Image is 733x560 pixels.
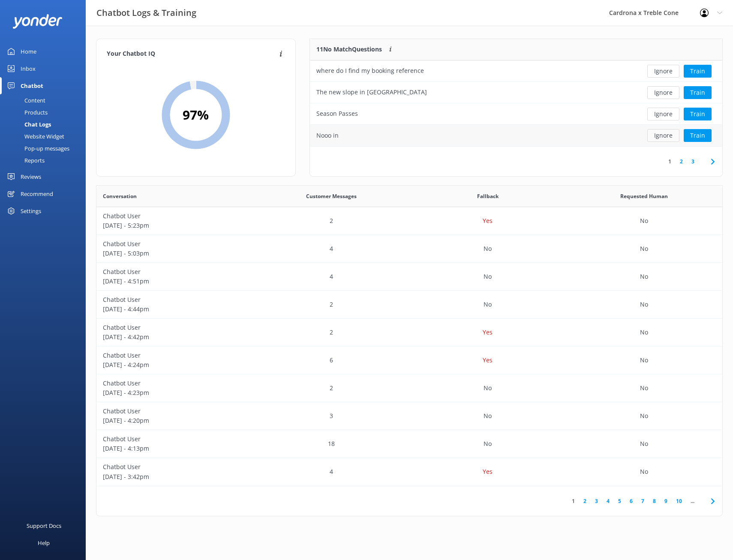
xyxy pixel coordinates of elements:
[103,360,246,370] p: [DATE] - 4:24pm
[103,406,246,416] p: Chatbot User
[21,77,43,94] div: Chatbot
[687,157,699,166] a: 3
[640,467,648,476] p: No
[103,434,246,444] p: Chatbot User
[103,462,246,472] p: Chatbot User
[96,291,722,319] div: row
[5,106,48,118] div: Products
[484,411,492,421] p: No
[316,45,382,54] p: 11 No Match Questions
[330,300,333,309] p: 2
[684,129,712,142] button: Train
[640,355,648,365] p: No
[310,125,722,146] div: row
[686,497,699,505] span: ...
[103,444,246,453] p: [DATE] - 4:13pm
[103,332,246,342] p: [DATE] - 4:42pm
[684,108,712,120] button: Train
[647,129,679,142] button: Ignore
[484,244,492,253] p: No
[5,154,86,166] a: Reports
[664,157,676,166] a: 1
[13,14,62,28] img: yonder-white-logo.png
[96,207,722,486] div: grid
[38,534,50,551] div: Help
[21,202,41,220] div: Settings
[614,497,625,505] a: 5
[103,239,246,249] p: Chatbot User
[103,379,246,388] p: Chatbot User
[484,439,492,449] p: No
[103,388,246,397] p: [DATE] - 4:23pm
[21,185,53,202] div: Recommend
[5,142,86,154] a: Pop-up messages
[640,244,648,253] p: No
[5,106,86,118] a: Products
[684,65,712,78] button: Train
[103,416,246,425] p: [DATE] - 4:20pm
[640,328,648,337] p: No
[310,60,722,82] div: row
[330,216,333,226] p: 2
[649,497,660,505] a: 8
[103,267,246,277] p: Chatbot User
[316,131,339,140] div: Nooo in
[330,244,333,253] p: 4
[21,168,41,185] div: Reviews
[21,60,36,77] div: Inbox
[620,192,668,200] span: Requested Human
[640,411,648,421] p: No
[96,319,722,346] div: row
[684,86,712,99] button: Train
[477,192,499,200] span: Fallback
[672,497,686,505] a: 10
[637,497,649,505] a: 7
[640,439,648,449] p: No
[676,157,687,166] a: 2
[103,277,246,286] p: [DATE] - 4:51pm
[5,94,45,106] div: Content
[96,402,722,430] div: row
[591,497,602,505] a: 3
[103,351,246,360] p: Chatbot User
[5,142,69,154] div: Pop-up messages
[330,411,333,421] p: 3
[483,355,493,365] p: Yes
[103,221,246,230] p: [DATE] - 5:23pm
[625,497,637,505] a: 6
[96,6,196,20] h3: Chatbot Logs & Training
[330,272,333,281] p: 4
[316,66,424,75] div: where do I find my booking reference
[5,130,86,142] a: Website Widget
[310,82,722,103] div: row
[484,300,492,309] p: No
[330,383,333,393] p: 2
[5,118,86,130] a: Chat Logs
[21,43,36,60] div: Home
[484,383,492,393] p: No
[96,263,722,291] div: row
[640,272,648,281] p: No
[330,467,333,476] p: 4
[484,272,492,281] p: No
[640,216,648,226] p: No
[568,497,579,505] a: 1
[310,60,722,146] div: grid
[5,154,45,166] div: Reports
[103,295,246,304] p: Chatbot User
[103,472,246,482] p: [DATE] - 3:42pm
[602,497,614,505] a: 4
[103,249,246,258] p: [DATE] - 5:03pm
[306,192,357,200] span: Customer Messages
[96,235,722,263] div: row
[310,103,722,125] div: row
[647,108,679,120] button: Ignore
[183,105,209,125] h2: 97 %
[330,328,333,337] p: 2
[107,49,277,59] h4: Your Chatbot IQ
[640,300,648,309] p: No
[330,355,333,365] p: 6
[579,497,591,505] a: 2
[316,87,427,97] div: The new slope in [GEOGRAPHIC_DATA]
[96,430,722,458] div: row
